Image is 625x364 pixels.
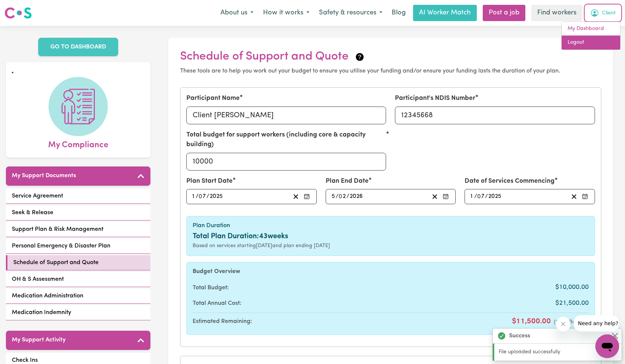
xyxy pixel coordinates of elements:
[395,94,475,103] label: Participant's NDIS Number
[6,331,150,350] button: My Support Activity
[339,192,346,202] input: --
[12,208,53,217] span: Seek & Release
[193,317,252,326] span: Estimated Remaining:
[465,176,555,186] label: Date of Services Commencing
[483,5,525,21] a: Post a job
[554,319,589,325] span: (Over Budget)
[193,242,589,250] div: Based on services starting [DATE] and plan ending [DATE]
[12,225,103,234] span: Support Plan & Risk Management
[6,255,150,270] a: Schedule of Support and Quote
[477,193,481,199] span: 0
[485,193,488,200] span: /
[314,5,387,21] button: Safety & resources
[595,334,619,358] iframe: Button to launch messaging window
[12,275,64,284] span: OH & S Assessment
[12,172,76,179] h5: My Support Documents
[326,176,369,186] label: Plan End Date
[531,5,582,21] a: Find workers
[192,192,196,202] input: --
[12,77,144,152] a: My Compliance
[512,316,589,327] span: $11,500.00
[561,21,621,50] div: My Account
[186,130,386,150] label: Total budget for support workers (including core & capacity building)
[216,5,258,21] button: About us
[193,231,589,242] div: Total Plan Duration: 43 weeks
[13,258,99,267] span: Schedule of Support and Quote
[209,192,223,202] input: ----
[199,193,202,199] span: 0
[196,193,199,200] span: /
[6,239,150,254] a: Personal Emergency & Disaster Plan
[4,6,32,20] img: Careseekers logo
[509,331,530,340] strong: Success
[199,192,207,202] input: --
[12,337,66,344] h5: My Support Activity
[186,176,233,186] label: Plan Start Date
[6,205,150,220] a: Seek & Release
[474,193,477,200] span: /
[258,5,314,21] button: How it works
[4,4,32,21] a: Careseekers logo
[499,348,617,356] p: File uploaded successfully
[562,36,620,50] a: Logout
[556,317,571,331] iframe: Close message
[478,192,485,202] input: --
[488,192,502,202] input: ----
[349,192,363,202] input: ----
[611,331,619,340] button: Close
[470,192,474,202] input: --
[12,242,110,250] span: Personal Emergency & Disaster Plan
[413,5,477,21] a: AI Worker Match
[602,9,616,17] span: Client
[339,193,342,199] span: 0
[555,283,589,292] span: $10,000.00
[585,5,621,21] button: My Account
[562,22,620,36] a: My Dashboard
[180,67,601,75] p: These tools are to help you work out your budget to ensure you utilise your funding and/or ensure...
[186,94,240,103] label: Participant Name
[574,315,619,331] iframe: Message from company
[48,136,108,152] span: My Compliance
[193,283,229,292] span: Total Budget:
[346,193,349,200] span: /
[193,299,241,308] span: Total Annual Cost:
[6,222,150,237] a: Support Plan & Risk Management
[12,291,83,300] span: Medication Administration
[12,308,71,317] span: Medication Indemnity
[193,268,589,275] h6: Budget Overview
[6,166,150,186] button: My Support Documents
[387,5,410,21] a: Blog
[12,192,63,200] span: Service Agreement
[38,38,118,56] a: GO TO DASHBOARD
[6,189,150,204] a: Service Agreement
[555,299,589,308] span: $21,500.00
[193,222,589,229] h6: Plan Duration
[331,192,336,202] input: --
[206,193,209,200] span: /
[180,50,601,64] h2: Schedule of Support and Quote
[336,193,339,200] span: /
[6,272,150,287] a: OH & S Assessment
[6,305,150,320] a: Medication Indemnity
[6,289,150,304] a: Medication Administration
